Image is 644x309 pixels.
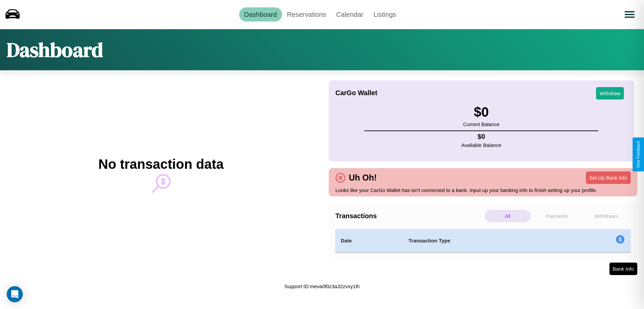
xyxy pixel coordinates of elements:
[7,286,23,302] div: Open Intercom Messenger
[586,171,631,184] button: Set Up Bank Info
[7,36,103,64] h1: Dashboard
[368,7,401,22] a: Listings
[282,7,331,22] a: Reservations
[583,210,629,222] p: Withdraws
[335,212,483,220] h4: Transactions
[341,237,398,245] h4: Date
[98,157,223,172] h2: No transaction data
[335,89,377,97] h4: CarGo Wallet
[345,173,380,183] h4: Uh Oh!
[485,210,531,222] p: All
[463,105,499,120] h3: $ 0
[409,237,561,245] h4: Transaction Type
[462,141,501,150] p: Available Balance
[636,141,641,168] div: Give Feedback
[284,282,360,291] p: Support ID: meva0f0z3a32zvxy1lh
[620,5,639,24] button: Open menu
[239,7,282,22] a: Dashboard
[335,186,631,195] p: Looks like your CarGo Wallet has isn't connected to a bank. Input up your banking info to finish ...
[609,263,637,275] button: Bank Info
[596,87,624,100] button: Withdraw
[331,7,368,22] a: Calendar
[534,210,580,222] p: Payments
[463,120,499,129] p: Current Balance
[335,229,631,253] table: simple table
[462,133,501,141] h4: $ 0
